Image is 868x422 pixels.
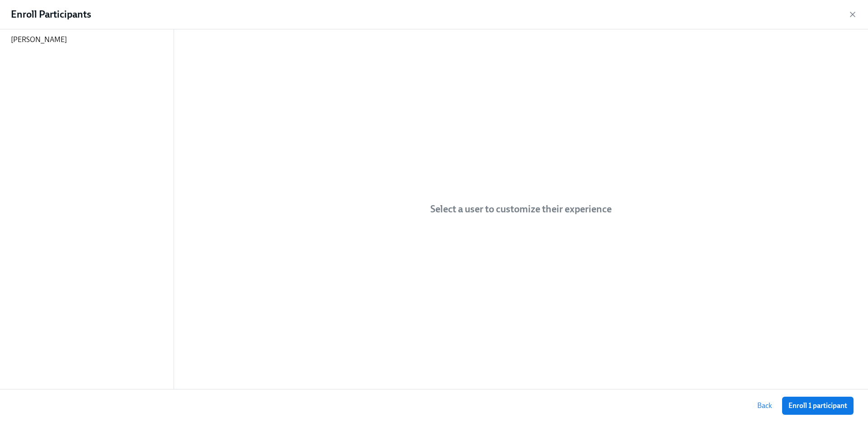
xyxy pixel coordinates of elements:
[751,397,778,415] button: Back
[757,401,772,410] span: Back
[430,202,612,216] h4: Select a user to customize their experience
[11,8,91,21] h4: Enroll Participants
[782,397,854,415] button: Enroll 1 participant
[788,401,847,410] span: Enroll 1 participant
[11,35,67,45] p: [PERSON_NAME]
